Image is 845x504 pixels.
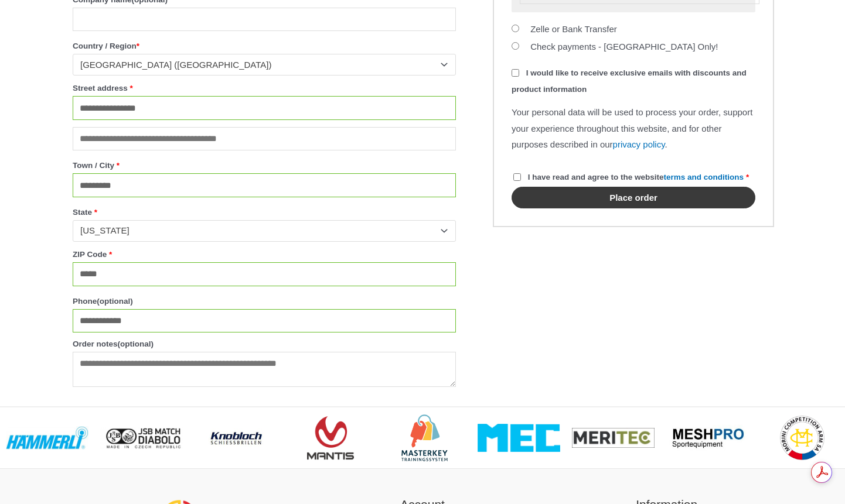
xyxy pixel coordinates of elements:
[118,340,154,348] span: (optional)
[528,173,744,181] span: I have read and agree to the website
[73,293,456,309] label: Phone
[613,139,665,149] a: privacy policy
[530,42,718,52] label: Check payments - [GEOGRAPHIC_DATA] Only!
[73,157,456,173] label: Town / City
[512,69,519,77] input: I would like to receive exclusive emails with discounts and product information
[513,173,521,181] input: I have read and agree to the websiteterms and conditions *
[664,173,744,181] a: terms and conditions
[73,246,456,262] label: ZIP Code
[530,24,617,34] label: Zelle or Bank Transfer
[512,187,755,208] button: Place order
[97,297,132,306] span: (optional)
[73,80,456,96] label: Street address
[73,336,456,352] label: Order notes
[73,204,456,220] label: State
[512,104,755,153] p: Your personal data will be used to process your order, support your experience throughout this we...
[512,68,747,94] span: I would like to receive exclusive emails with discounts and product information
[73,54,456,76] span: Country / Region
[73,220,456,242] span: State
[73,38,456,54] label: Country / Region
[80,59,438,71] span: United States (US)
[80,225,438,236] span: Alaska
[746,173,749,181] abbr: required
